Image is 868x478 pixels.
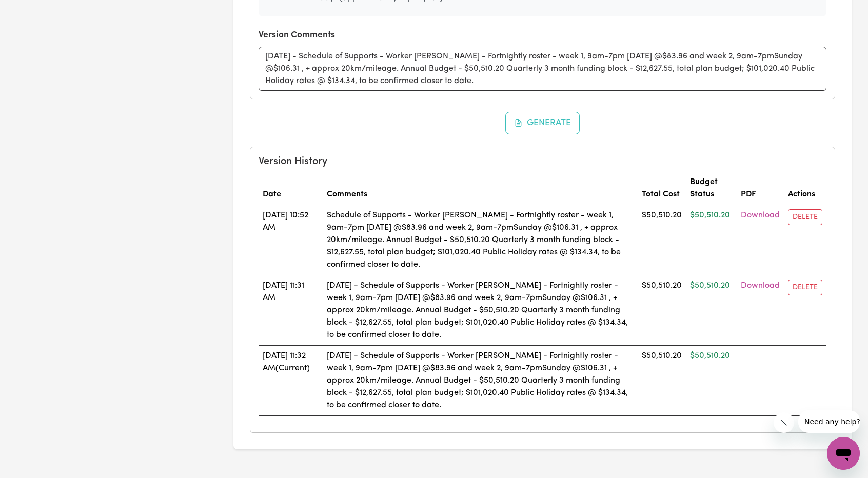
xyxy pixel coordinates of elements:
h5: Version History [259,155,826,168]
span: $50,510.20 [690,282,730,290]
td: [DATE] 11:32 AM (Current) [259,346,323,416]
td: [DATE] 10:52 AM [259,205,323,275]
textarea: [DATE] - Schedule of Supports - Worker [PERSON_NAME] - Fortnightly roster - week 1, 9am-7pm [DATE... [259,47,826,91]
th: Date [259,172,323,205]
span: $50,510.20 [690,211,730,220]
td: [DATE] - Schedule of Supports - Worker [PERSON_NAME] - Fortnightly roster - week 1, 9am-7pm [DATE... [323,275,638,346]
th: Total Cost [638,172,686,205]
button: Generate [505,112,580,134]
td: [DATE] - Schedule of Supports - Worker [PERSON_NAME] - Fortnightly roster - week 1, 9am-7pm [DATE... [323,346,638,416]
span: $50,510.20 [690,352,730,360]
th: Actions [784,172,826,205]
td: $50,510.20 [638,346,686,416]
iframe: Close message [774,412,794,433]
a: Download [741,211,780,220]
td: $50,510.20 [638,205,686,275]
a: Download [741,282,780,290]
button: Delete [788,209,822,225]
label: Version Comments [259,29,335,42]
td: [DATE] 11:31 AM [259,275,323,346]
th: Budget Status [686,172,737,205]
td: $50,510.20 [638,275,686,346]
iframe: Message from company [798,410,860,433]
th: PDF [737,172,784,205]
td: Schedule of Supports - Worker [PERSON_NAME] - Fortnightly roster - week 1, 9am-7pm [DATE] @$83.96... [323,205,638,275]
button: Delete [788,280,822,295]
th: Comments [323,172,638,205]
span: Need any help? [6,7,62,15]
iframe: Button to launch messaging window [827,437,860,470]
